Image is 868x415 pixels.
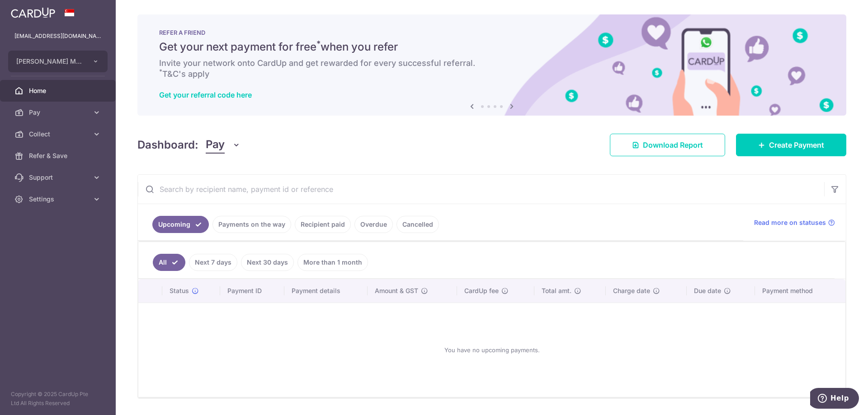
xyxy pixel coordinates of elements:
[29,173,89,182] span: Support
[153,254,185,271] a: All
[159,29,825,36] p: REFER A FRIEND
[464,286,499,295] span: CardUp fee
[354,216,393,233] a: Overdue
[241,254,294,271] a: Next 30 days
[694,286,721,295] span: Due date
[755,279,845,303] th: Payment method
[137,137,198,153] h4: Dashboard:
[29,86,89,95] span: Home
[189,254,237,271] a: Next 7 days
[375,286,418,295] span: Amount & GST
[138,175,824,204] input: Search by recipient name, payment id or reference
[149,310,835,390] div: You have no upcoming payments.
[29,195,89,204] span: Settings
[284,279,368,303] th: Payment details
[152,216,209,233] a: Upcoming
[736,134,846,156] a: Create Payment
[297,254,368,271] a: More than 1 month
[610,134,725,156] a: Download Report
[137,14,846,116] img: RAF banner
[643,140,703,150] span: Download Report
[613,286,650,295] span: Charge date
[14,32,101,41] p: [EMAIL_ADDRESS][DOMAIN_NAME]
[206,136,241,154] button: Pay
[212,216,291,233] a: Payments on the way
[396,216,439,233] a: Cancelled
[8,51,108,72] button: [PERSON_NAME] MANAGEMENT CONSULTANCY (S) PTE. LTD.
[769,140,824,150] span: Create Payment
[295,216,351,233] a: Recipient paid
[11,7,55,18] img: CardUp
[810,388,859,410] iframe: Opens a widget where you can find more information
[542,286,571,295] span: Total amt.
[29,151,89,160] span: Refer & Save
[29,108,89,117] span: Pay
[159,40,825,54] h5: Get your next payment for free when you refer
[754,218,826,227] span: Read more on statuses
[220,279,284,303] th: Payment ID
[159,58,825,79] h6: Invite your network onto CardUp and get rewarded for every successful referral. T&C's apply
[16,57,83,66] span: [PERSON_NAME] MANAGEMENT CONSULTANCY (S) PTE. LTD.
[754,218,835,227] a: Read more on statuses
[206,136,225,154] span: Pay
[170,286,189,295] span: Status
[29,130,89,139] span: Collect
[159,90,252,99] a: Get your referral code here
